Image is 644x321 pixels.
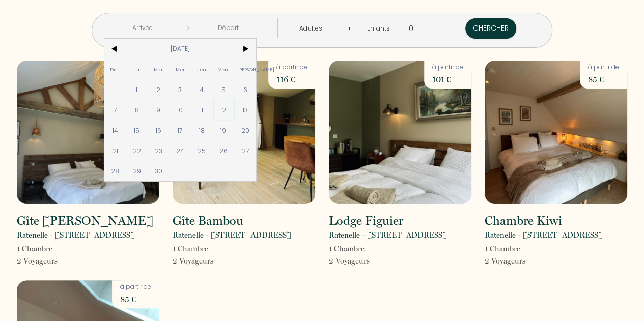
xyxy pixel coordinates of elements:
[17,215,153,227] h2: Gîte [PERSON_NAME]
[234,100,256,120] span: 13
[213,120,235,140] span: 19
[367,24,393,34] div: Enfants
[299,24,326,34] div: Adultes
[485,229,603,241] p: Ratenelle - [STREET_ADDRESS]
[169,140,191,161] span: 24
[234,79,256,100] span: 6
[104,39,126,59] span: <
[169,120,191,140] span: 17
[104,59,126,79] span: Dim
[329,255,370,267] p: 2 Voyageur
[104,100,126,120] span: 7
[432,63,463,72] p: à partir de
[416,23,421,33] a: +
[465,18,516,39] button: Chercher
[485,255,525,267] p: 2 Voyageur
[173,215,243,227] h2: Gîte Bambou
[213,140,235,161] span: 26
[406,20,416,37] div: 0
[126,120,148,140] span: 15
[276,63,307,72] p: à partir de
[234,120,256,140] span: 20
[367,256,370,266] span: s
[329,229,447,241] p: Ratenelle - [STREET_ADDRESS]
[126,79,148,100] span: 1
[182,24,189,32] img: guests
[173,255,213,267] p: 2 Voyageur
[191,120,213,140] span: 18
[173,229,291,241] p: Ratenelle - [STREET_ADDRESS]
[148,79,170,100] span: 2
[485,243,525,255] p: 1 Chambre
[485,61,627,204] img: rental-image
[54,256,58,266] span: s
[126,100,148,120] span: 8
[191,79,213,100] span: 4
[485,215,562,227] h2: Chambre Kiwi
[17,255,58,267] p: 2 Voyageur
[169,100,191,120] span: 10
[234,59,256,79] span: [PERSON_NAME]
[522,256,525,266] span: s
[104,18,182,38] input: Arrivée
[234,39,256,59] span: >
[17,61,159,204] img: rental-image
[213,59,235,79] span: Ven
[126,39,234,59] span: [DATE]
[337,23,340,33] a: -
[148,120,170,140] span: 16
[191,140,213,161] span: 25
[120,292,151,306] p: 85 €
[276,72,307,86] p: 116 €
[173,243,213,255] p: 1 Chambre
[588,72,619,86] p: 85 €
[213,100,235,120] span: 12
[104,140,126,161] span: 21
[104,120,126,140] span: 14
[329,243,370,255] p: 1 Chambre
[169,79,191,100] span: 3
[210,256,213,266] span: s
[213,79,235,100] span: 5
[191,59,213,79] span: Jeu
[126,140,148,161] span: 22
[126,59,148,79] span: Lun
[347,23,352,33] a: +
[126,161,148,181] span: 29
[191,100,213,120] span: 11
[169,59,191,79] span: Mer
[189,18,267,38] input: Départ
[403,23,406,33] a: -
[329,61,471,204] img: rental-image
[148,100,170,120] span: 9
[104,161,126,181] span: 28
[148,161,170,181] span: 30
[329,215,403,227] h2: Lodge Figuier
[340,20,347,37] div: 1
[588,63,619,72] p: à partir de
[17,229,135,241] p: Ratenelle - [STREET_ADDRESS]
[234,140,256,161] span: 27
[148,140,170,161] span: 23
[148,59,170,79] span: Mar
[17,243,58,255] p: 1 Chambre
[432,72,463,86] p: 101 €
[120,282,151,292] p: à partir de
